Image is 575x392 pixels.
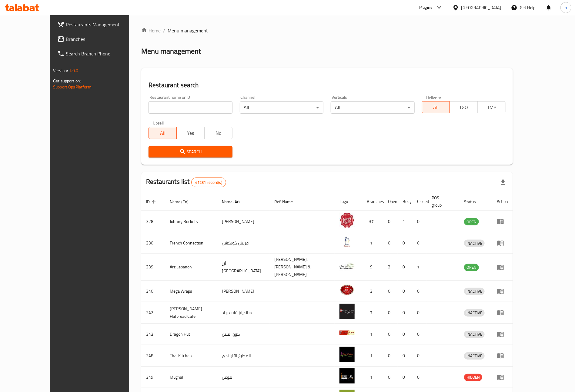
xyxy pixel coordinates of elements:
[339,234,355,249] img: French Connection
[422,101,450,113] button: All
[331,101,414,114] div: All
[141,211,165,232] td: 328
[497,239,508,247] div: Menu
[412,281,427,302] td: 0
[398,281,412,302] td: 0
[153,148,227,156] span: Search
[165,345,217,367] td: Thai Kitchen
[207,129,230,138] span: No
[398,345,412,367] td: 0
[461,4,501,11] div: [GEOGRAPHIC_DATA]
[53,77,81,85] span: Get support on:
[398,324,412,345] td: 0
[565,4,567,11] span: b
[362,232,383,254] td: 1
[66,21,141,28] span: Restaurants Management
[149,146,232,158] button: Search
[398,367,412,388] td: 0
[412,254,427,281] td: 1
[168,27,208,34] span: Menu management
[412,192,427,211] th: Closed
[339,258,355,274] img: Arz Lebanon
[339,213,355,228] img: Johnny Rockets
[52,17,146,32] a: Restaurants Management
[165,281,217,302] td: Mega Wraps
[170,198,196,205] span: Name (En)
[151,129,174,138] span: All
[450,101,478,113] button: TGO
[217,232,270,254] td: فرنش كونكشن
[412,302,427,324] td: 0
[464,264,479,271] div: OPEN
[464,198,484,205] span: Status
[141,281,165,302] td: 340
[149,101,232,114] input: Search for restaurant name or ID..
[497,309,508,316] div: Menu
[141,254,165,281] td: 339
[66,50,141,57] span: Search Branch Phone
[52,46,146,61] a: Search Branch Phone
[339,304,355,319] img: Sandella's Flatbread Cafe
[362,367,383,388] td: 1
[383,302,398,324] td: 0
[464,288,485,295] div: INACTIVE
[362,192,383,211] th: Branches
[165,302,217,324] td: [PERSON_NAME] Flatbread Cafe
[383,345,398,367] td: 0
[240,101,323,114] div: All
[141,27,161,34] a: Home
[146,177,226,187] h2: Restaurants list
[339,325,355,341] img: Dragon Hut
[425,103,448,112] span: All
[419,4,433,11] div: Plugins
[464,288,485,295] span: INACTIVE
[464,309,485,316] span: INACTIVE
[497,352,508,359] div: Menu
[492,192,513,211] th: Action
[335,192,362,211] th: Logo
[362,281,383,302] td: 3
[149,127,177,139] button: All
[362,345,383,367] td: 1
[53,67,68,75] span: Version:
[412,211,427,232] td: 0
[464,352,485,360] div: INACTIVE
[339,347,355,362] img: Thai Kitchen
[497,374,508,381] div: Menu
[464,352,485,359] span: INACTIVE
[398,302,412,324] td: 0
[383,367,398,388] td: 0
[222,198,248,205] span: Name (Ar)
[165,324,217,345] td: Dragon Hut
[141,367,165,388] td: 349
[464,374,482,381] span: HIDDEN
[464,264,479,271] span: OPEN
[383,324,398,345] td: 0
[153,121,164,125] label: Upsell
[66,35,141,43] span: Branches
[270,254,335,281] td: [PERSON_NAME],[PERSON_NAME] & [PERSON_NAME]
[398,232,412,254] td: 0
[165,254,217,281] td: Arz Lebanon
[464,218,479,225] span: OPEN
[362,211,383,232] td: 37
[217,254,270,281] td: أرز [GEOGRAPHIC_DATA]
[398,211,412,232] td: 1
[141,302,165,324] td: 342
[383,281,398,302] td: 0
[217,211,270,232] td: [PERSON_NAME]
[362,254,383,281] td: 9
[464,240,485,247] span: INACTIVE
[141,345,165,367] td: 348
[497,331,508,338] div: Menu
[165,232,217,254] td: French Connection
[165,211,217,232] td: Johnny Rockets
[141,46,201,56] h2: Menu management
[179,129,202,138] span: Yes
[176,127,205,139] button: Yes
[497,218,508,225] div: Menu
[497,287,508,295] div: Menu
[432,194,452,209] span: POS group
